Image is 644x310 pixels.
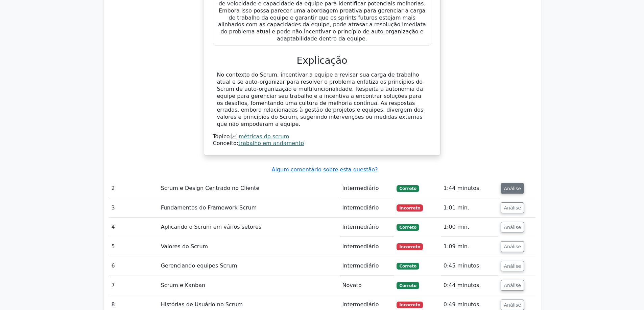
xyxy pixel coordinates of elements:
font: Intermediário [342,224,379,230]
font: 0:49 minutos. [444,301,481,308]
font: 1:01 min. [444,204,469,211]
font: Scrum e Design Centrado no Cliente [161,185,260,191]
button: Análise [501,241,524,252]
font: Incorreto [399,303,420,307]
font: Análise [504,263,521,269]
button: Análise [501,222,524,233]
font: 6 [112,262,115,269]
font: Intermediário [342,204,379,211]
font: Análise [504,283,521,288]
button: Análise [501,280,524,291]
font: Correto [399,283,416,288]
font: Novato [342,282,362,288]
font: Correto [399,186,416,191]
font: 8 [112,301,115,308]
font: 1:00 min. [444,224,469,230]
font: 7 [112,282,115,288]
font: Análise [504,224,521,230]
font: Fundamentos do Framework Scrum [161,204,257,211]
font: Análise [504,302,521,307]
font: Tópico: [213,133,232,140]
font: Intermediário [342,243,379,250]
font: 0:44 minutos. [444,282,481,288]
font: Análise [504,244,521,249]
font: Histórias de Usuário no Scrum [161,301,243,308]
font: Intermediário [342,185,379,191]
font: No contexto do Scrum, incentivar a equipe a revisar sua carga de trabalho atual e se auto-organiz... [217,72,424,127]
font: Gerenciando equipes Scrum [161,262,237,269]
button: Análise [501,183,524,194]
font: 1:44 minutos. [444,185,481,191]
font: Aplicando o Scrum em vários setores [161,224,262,230]
a: métricas do scrum [239,133,289,140]
font: 0:45 minutos. [444,262,481,269]
font: Intermediário [342,301,379,308]
button: Análise [501,261,524,272]
font: Scrum e Kanban [161,282,206,288]
font: Análise [504,205,521,210]
font: Correto [399,225,416,230]
font: Conceito: [213,140,239,146]
font: 1:09 min. [444,243,469,250]
font: Análise [504,186,521,191]
font: 5 [112,243,115,250]
font: Correto [399,264,416,269]
a: Algum comentário sobre esta questão? [271,166,378,173]
font: Valores do Scrum [161,243,208,250]
button: Análise [501,202,524,213]
font: Explicação [297,55,348,66]
font: Intermediário [342,262,379,269]
font: 4 [112,224,115,230]
a: trabalho em andamento [238,140,304,146]
font: 3 [112,204,115,211]
font: Incorreto [399,245,420,249]
font: 2 [112,185,115,191]
font: Incorreto [399,206,420,210]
